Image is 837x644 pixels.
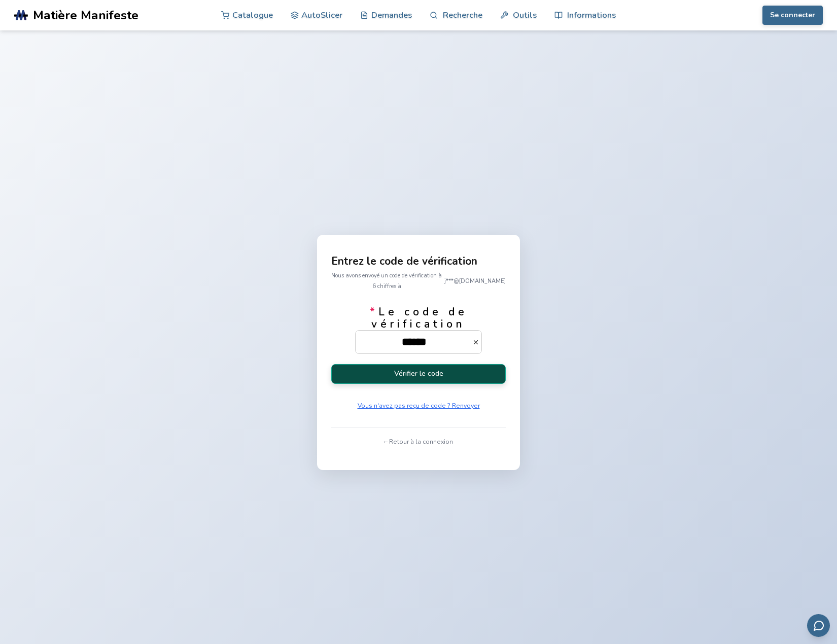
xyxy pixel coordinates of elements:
button: ← Retour à la connexion [380,435,457,449]
font: Matière Manifeste [33,7,138,24]
font: Informations [567,9,616,21]
input: *Le code de vérification [356,331,472,353]
font: Recherche [443,9,482,21]
font: Demandes [371,9,412,21]
font: AutoSlicer [301,9,342,21]
button: Vérifier le code [331,364,506,384]
button: Se connecter [762,6,823,25]
font: Catalogue [232,9,273,21]
font: Vous n'avez pas reçu de code ? Renvoyer [358,402,480,410]
button: Vous n'avez pas reçu de code ? Renvoyer [354,399,483,413]
font: Outils [513,9,537,21]
font: Entrez le code de vérification [331,254,477,268]
font: ← Retour à la connexion [384,438,453,446]
font: Se connecter [770,10,815,20]
font: Vérifier le code [394,369,443,378]
font: Le code de vérification [371,305,468,331]
font: Nous avons envoyé un code de vérification à 6 chiffres à [331,272,442,290]
button: *Le code de vérification [472,339,482,346]
button: Envoyer des commentaires par e-mail [807,614,830,637]
font: j***@[DOMAIN_NAME] [444,277,506,285]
